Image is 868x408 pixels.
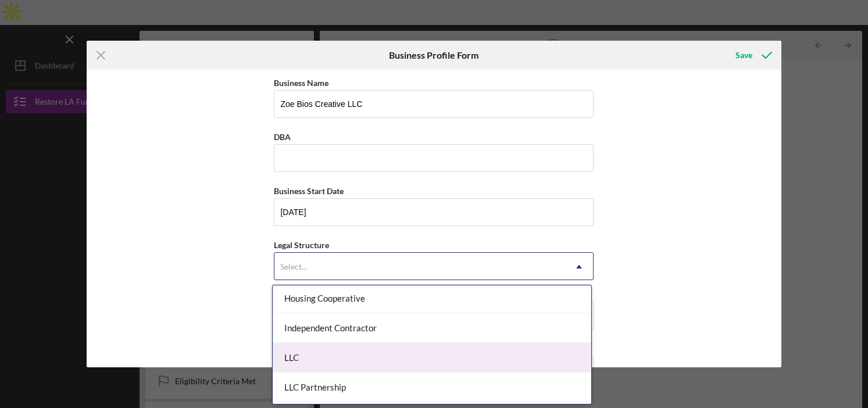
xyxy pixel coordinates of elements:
div: LLC [273,343,591,373]
h6: Business Profile Form [389,50,478,60]
label: Business Name [274,78,328,88]
div: LLC Partnership [273,373,591,402]
div: Independent Contractor [273,313,591,343]
label: Business Start Date [274,186,344,196]
label: DBA [274,132,291,142]
div: Housing Cooperative [273,284,591,313]
div: Select... [280,262,307,271]
button: Save [724,44,781,67]
div: Save [735,44,752,67]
